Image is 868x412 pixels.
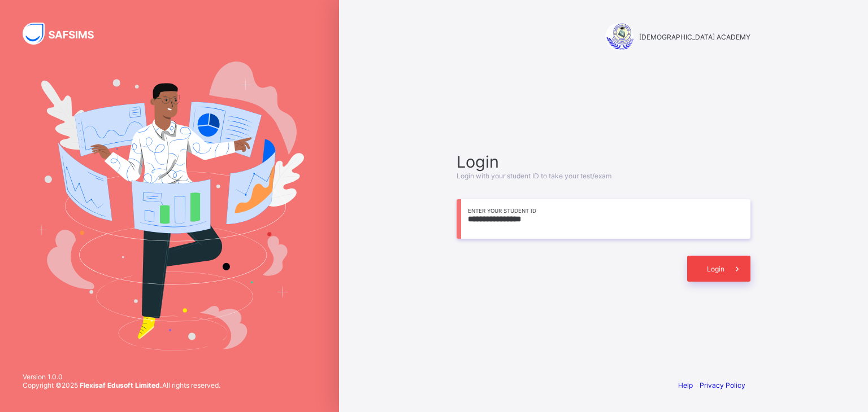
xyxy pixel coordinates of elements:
span: Version 1.0.0 [23,372,220,381]
a: Privacy Policy [700,381,745,389]
a: Help [678,381,693,389]
span: Login [707,265,724,273]
img: SAFSIMS Logo [23,23,107,45]
img: Hero Image [35,62,304,350]
span: [DEMOGRAPHIC_DATA] ACADEMY [639,33,750,41]
strong: Flexisaf Edusoft Limited. [80,381,162,389]
span: Copyright © 2025 All rights reserved. [23,381,220,389]
span: Login with your student ID to take your test/exam [457,172,611,180]
span: Login [457,152,750,172]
